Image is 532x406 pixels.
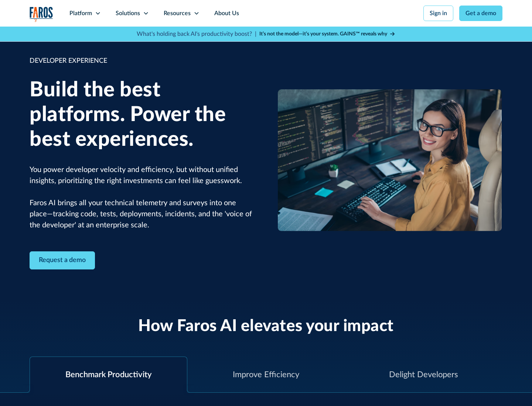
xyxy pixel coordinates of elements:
[459,6,502,21] a: Get a demo
[65,369,151,381] div: Benchmark Productivity
[138,317,394,336] h2: How Faros AI elevates your impact
[259,30,395,38] a: It’s not the model—it’s your system. GAINS™ reveals why
[30,7,53,22] a: home
[69,9,92,18] div: Platform
[137,30,256,38] p: What's holding back AI's productivity boost? |
[233,369,299,381] div: Improve Efficiency
[30,164,255,231] p: You power developer velocity and efficiency, but without unified insights, prioritizing the right...
[30,7,53,22] img: Logo of the analytics and reporting company Faros.
[389,369,458,381] div: Delight Developers
[423,6,453,21] a: Sign in
[164,9,191,18] div: Resources
[30,251,95,269] a: Contact Modal
[116,9,140,18] div: Solutions
[259,31,387,37] strong: It’s not the model—it’s your system. GAINS™ reveals why
[30,56,255,66] div: DEVELOPER EXPERIENCE
[30,78,255,152] h1: Build the best platforms. Power the best experiences.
